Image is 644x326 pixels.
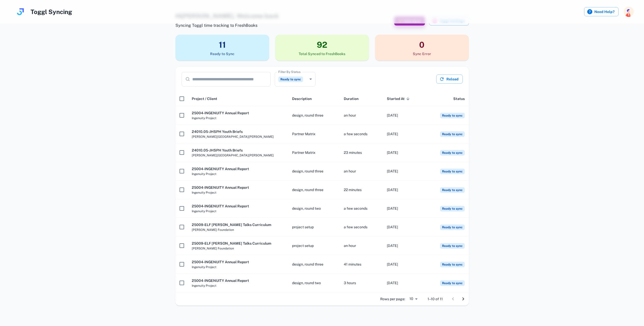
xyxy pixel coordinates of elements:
[340,274,382,292] td: 3 hours
[375,51,469,57] h6: Sync Error
[192,172,284,176] span: Ingenuity Project
[175,39,269,51] h3: 11
[288,143,340,162] td: Partner Matrix
[31,7,72,16] h4: Toggl Syncing
[192,265,284,269] span: Ingenuity Project
[340,162,382,181] td: an hour
[407,295,419,303] div: 10
[288,236,340,255] td: project setup
[383,106,426,125] td: [DATE]
[344,96,359,102] span: Duration
[383,143,426,162] td: [DATE]
[278,77,303,82] span: Ready to sync
[436,74,463,84] button: Reload
[192,283,284,288] span: Ingenuity Project
[440,224,465,230] span: Ready to sync
[383,199,426,218] td: [DATE]
[192,278,284,283] h6: 25004-INGENUITY Annual Report
[453,96,465,102] span: Status
[192,166,284,172] h6: 25004-INGENUITY Annual Report
[175,51,269,57] h6: Ready to Sync
[192,222,284,228] h6: 25009-ELF [PERSON_NAME] Talks Curriculum
[584,7,619,16] label: Need Help?
[192,116,284,120] span: Ingenuity Project
[175,22,279,29] span: Syncing Toggl time tracking to FreshBooks
[192,203,284,209] h6: 25004-INGENUITY Annual Report
[340,143,382,162] td: 23 minutes
[192,228,284,232] span: [PERSON_NAME] Foundation
[192,190,284,195] span: Ingenuity Project
[192,246,284,251] span: [PERSON_NAME] Foundation
[440,169,465,174] span: Ready to sync
[192,129,284,134] h6: 24010.05-JHSPH Youth Briefs
[383,181,426,199] td: [DATE]
[440,262,465,267] span: Ready to sync
[288,125,340,143] td: Partner Matrix
[383,218,426,236] td: [DATE]
[288,199,340,218] td: design, round two
[175,91,469,292] div: scrollable content
[383,255,426,274] td: [DATE]
[192,241,284,246] h6: 25009-ELF [PERSON_NAME] Talks Curriculum
[440,150,465,156] span: Ready to sync
[440,206,465,211] span: Ready to sync
[192,110,284,116] h6: 25004-INGENUITY Annual Report
[192,209,284,214] span: Ingenuity Project
[288,106,340,125] td: design, round three
[192,153,284,158] span: [PERSON_NAME][GEOGRAPHIC_DATA][PERSON_NAME]
[275,72,316,86] div: Ready to sync
[288,162,340,181] td: design, round three
[380,296,405,302] p: Rows per page:
[288,274,340,292] td: design, round two
[440,131,465,137] span: Ready to sync
[440,280,465,286] span: Ready to sync
[440,243,465,249] span: Ready to sync
[440,187,465,193] span: Ready to sync
[624,7,634,17] img: photoURL
[275,51,369,57] h6: Total Synced to FreshBooks
[192,147,284,153] h6: 24010.05-JHSPH Youth Briefs
[288,255,340,274] td: design, round three
[340,181,382,199] td: 22 minutes
[375,39,469,51] h3: 0
[288,218,340,236] td: project setup
[340,255,382,274] td: 41 minutes
[192,185,284,190] h6: 25004-INGENUITY Annual Report
[383,162,426,181] td: [DATE]
[458,294,468,304] button: Go to next page
[15,7,25,17] img: logo.svg
[275,39,369,51] h3: 92
[340,218,382,236] td: a few seconds
[340,236,382,255] td: an hour
[428,296,443,302] p: 1–10 of 11
[340,199,382,218] td: a few seconds
[192,96,217,102] span: Project / Client
[383,274,426,292] td: [DATE]
[387,96,411,102] span: Started At
[340,125,382,143] td: a few seconds
[383,236,426,255] td: [DATE]
[192,259,284,265] h6: 25004-INGENUITY Annual Report
[440,113,465,118] span: Ready to sync
[288,181,340,199] td: design, round three
[292,96,312,102] span: Description
[278,70,300,74] label: Filter By Status
[383,125,426,143] td: [DATE]
[192,134,284,139] span: [PERSON_NAME][GEOGRAPHIC_DATA][PERSON_NAME]
[340,106,382,125] td: an hour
